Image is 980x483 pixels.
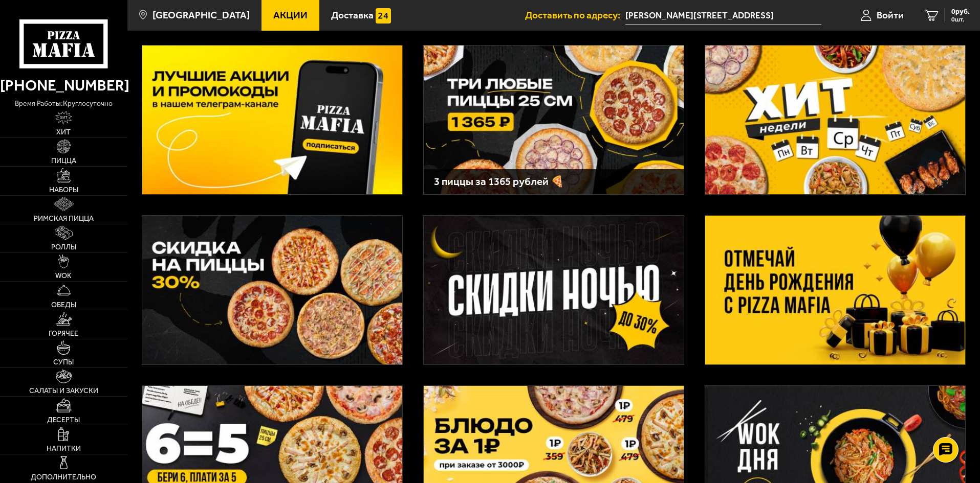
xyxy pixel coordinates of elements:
span: Пушкин, Октябрьский бульвар, 22А, подъезд 1 [625,6,821,25]
span: 0 шт. [951,16,970,22]
a: 3 пиццы за 1365 рублей 🍕 [423,45,684,195]
span: WOK [55,272,72,280]
span: Напитки [47,445,81,452]
span: Римская пицца [34,215,94,222]
span: Десерты [47,417,80,424]
span: Хит [56,129,71,136]
span: Дополнительно [31,474,96,481]
span: Супы [53,359,74,366]
input: Ваш адрес доставки [625,6,821,25]
span: 0 руб. [951,8,970,15]
span: Доставить по адресу: [525,10,625,20]
span: Наборы [49,187,78,194]
span: Акции [273,10,308,20]
span: Пицца [51,157,76,165]
span: Роллы [51,244,76,251]
span: Доставка [331,10,374,20]
h3: 3 пиццы за 1365 рублей 🍕 [434,176,673,187]
span: Войти [877,10,904,20]
span: [GEOGRAPHIC_DATA] [153,10,250,20]
span: Обеды [51,302,76,309]
span: Горячее [49,330,78,337]
span: Салаты и закуски [29,387,98,395]
img: 15daf4d41897b9f0e9f617042186c801.svg [376,8,391,24]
